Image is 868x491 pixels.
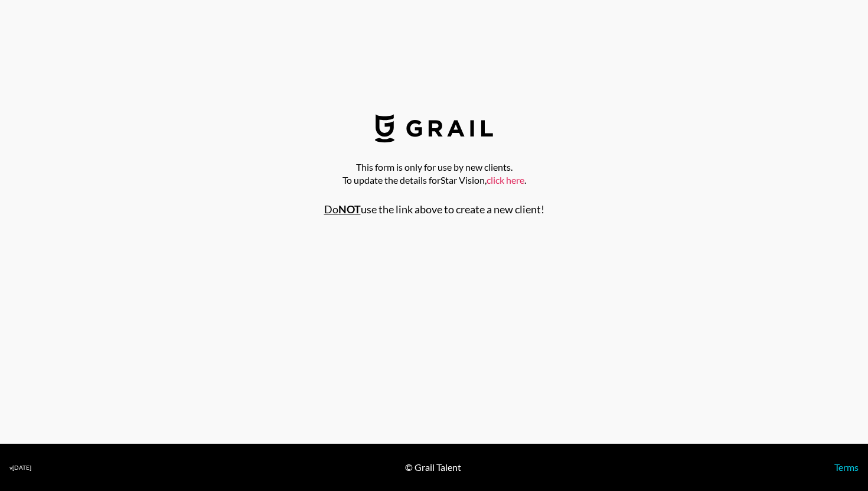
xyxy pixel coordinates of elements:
[9,173,859,187] p: To update the details for Star Vision , .
[9,464,31,472] div: v [DATE]
[405,461,461,473] div: © Grail Talent
[9,161,859,217] div: This form is only for use by new clients.
[375,114,493,142] img: Grail Talent Logo
[487,174,524,186] a: click here
[834,461,859,473] a: Terms
[324,203,361,216] u: Do
[338,203,361,216] strong: NOT
[9,201,859,217] p: use the link above to create a new client!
